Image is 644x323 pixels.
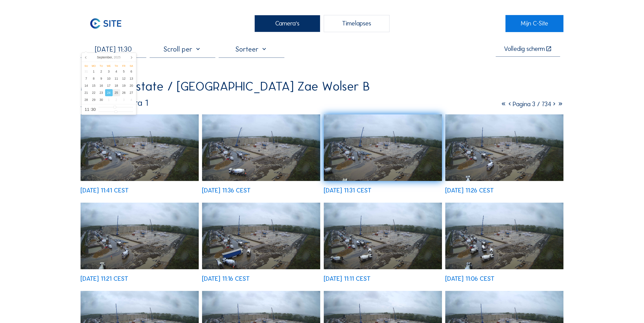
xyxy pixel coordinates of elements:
div: 24 [105,89,113,96]
img: C-SITE Logo [81,15,131,32]
div: 6 [128,68,135,75]
div: 20 [128,82,135,89]
div: 21 [83,89,90,96]
div: 10 [105,75,113,82]
img: image_53388278 [81,114,199,181]
div: 26 [120,89,128,96]
div: [DATE] 11:21 CEST [81,276,128,282]
div: 28 [83,96,90,103]
div: MG Real Estate / [GEOGRAPHIC_DATA] Zae Wolser B [81,80,370,93]
input: Zoek op datum 󰅀 [81,45,146,53]
div: 25 [113,89,120,96]
div: Camera 1 [81,98,148,107]
div: [DATE] 11:31 CEST [324,187,371,194]
img: image_53387996 [324,114,442,181]
div: [DATE] 11:26 CEST [445,187,494,194]
div: Mo [90,65,98,67]
div: [DATE] 11:41 CEST [81,187,129,194]
div: 23 [98,89,105,96]
img: image_53387292 [445,203,563,269]
div: 3 [120,96,128,103]
img: image_53388135 [202,114,320,181]
div: 19 [120,82,128,89]
div: 18 [113,82,120,89]
span: Pagina 3 / 734 [513,100,551,108]
div: 15 [90,82,98,89]
i: 2025 [114,56,121,59]
div: 31 [83,68,90,75]
img: image_53387567 [202,203,320,269]
div: [DATE] 11:06 CEST [445,276,494,282]
div: Tu [98,65,105,67]
div: 29 [90,96,98,103]
div: 7 [83,75,90,82]
div: Camera's [255,15,320,32]
div: 5 [120,68,128,75]
div: Fr [120,65,128,67]
div: [DATE] 11:11 CEST [324,276,370,282]
div: 4 [128,96,135,103]
div: September, [95,54,122,61]
a: C-SITE Logo [81,15,139,32]
div: 12 [120,75,128,82]
div: We [105,65,113,67]
div: 3 [105,68,113,75]
div: 2 [113,96,120,103]
div: 22 [90,89,98,96]
span: 30 [91,107,96,112]
div: Th [113,65,120,67]
div: 17 [105,82,113,89]
img: image_53387424 [324,203,442,269]
div: 9 [98,75,105,82]
div: 11 [113,75,120,82]
img: image_53387713 [81,203,199,269]
span: : [90,108,91,111]
div: Sa [128,65,135,67]
span: 11 [85,107,89,112]
div: Timelapses [324,15,389,32]
div: [DATE] 11:16 CEST [202,276,250,282]
div: 13 [128,75,135,82]
div: 1 [105,96,113,103]
div: Volledig scherm [504,46,545,52]
div: 16 [98,82,105,89]
div: [DATE] 11:36 CEST [202,187,251,194]
div: 4 [113,68,120,75]
div: Su [83,65,90,67]
div: 8 [90,75,98,82]
img: image_53387855 [445,114,563,181]
div: 14 [83,82,90,89]
div: 27 [128,89,135,96]
div: 2 [98,68,105,75]
div: 1 [90,68,98,75]
a: Mijn C-Site [505,15,563,32]
div: 30 [98,96,105,103]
